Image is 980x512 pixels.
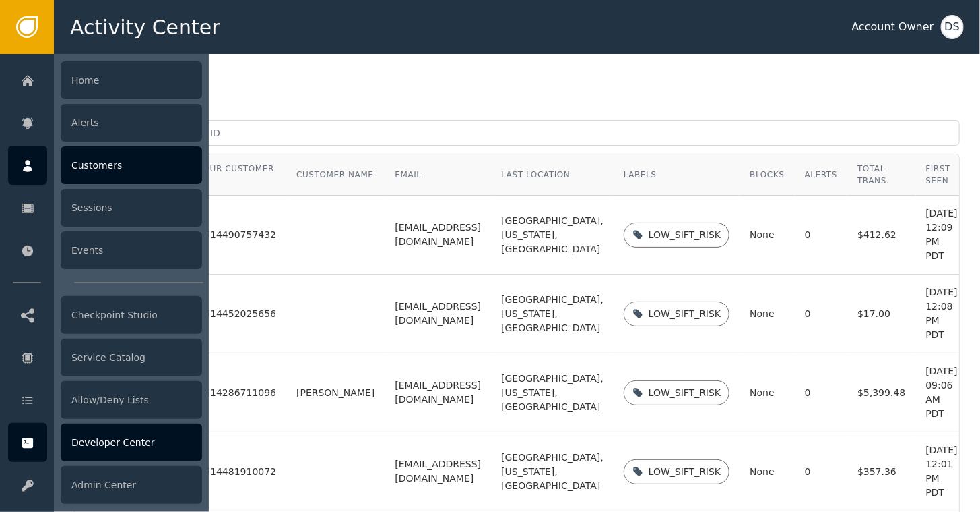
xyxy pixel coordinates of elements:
[847,196,915,275] td: $412.62
[750,169,784,181] div: Blocks
[805,169,838,181] div: Alerts
[8,295,202,335] a: Checkpoint Studio
[926,163,958,187] div: First Seen
[198,308,276,320] div: 9514452025656
[624,169,729,181] div: Labels
[649,307,721,321] div: LOW_SIFT_RISK
[8,231,202,270] a: Events
[385,432,491,511] td: [EMAIL_ADDRESS][DOMAIN_NAME]
[8,338,202,377] a: Service Catalog
[198,387,276,399] div: 9514286711096
[61,381,202,419] div: Allow/Deny Lists
[501,169,603,181] div: Last Location
[795,353,848,432] td: 0
[750,386,784,400] div: None
[8,188,202,227] a: Sessions
[198,466,276,478] div: 9514481910072
[385,275,491,353] td: [EMAIL_ADDRESS][DOMAIN_NAME]
[750,307,784,321] div: None
[649,228,721,242] div: LOW_SIFT_RISK
[61,189,202,227] div: Sessions
[70,12,220,42] span: Activity Center
[385,196,491,275] td: [EMAIL_ADDRESS][DOMAIN_NAME]
[61,146,202,184] div: Customers
[61,104,202,142] div: Alerts
[61,339,202,376] div: Service Catalog
[750,228,784,242] div: None
[916,432,968,511] td: [DATE] 12:01 PM PDT
[916,275,968,353] td: [DATE] 12:08 PM PDT
[8,61,202,100] a: Home
[491,353,614,432] td: [GEOGRAPHIC_DATA], [US_STATE], [GEOGRAPHIC_DATA]
[61,296,202,334] div: Checkpoint Studio
[916,353,968,432] td: [DATE] 09:06 AM PDT
[491,196,614,275] td: [GEOGRAPHIC_DATA], [US_STATE], [GEOGRAPHIC_DATA]
[795,432,848,511] td: 0
[649,386,721,400] div: LOW_SIFT_RISK
[385,353,491,432] td: [EMAIL_ADDRESS][DOMAIN_NAME]
[395,169,481,181] div: Email
[491,432,614,511] td: [GEOGRAPHIC_DATA], [US_STATE], [GEOGRAPHIC_DATA]
[286,353,385,432] td: [PERSON_NAME]
[916,196,968,275] td: [DATE] 12:09 PM PDT
[61,424,202,461] div: Developer Center
[847,353,915,432] td: $5,399.48
[847,275,915,353] td: $17.00
[795,196,848,275] td: 0
[847,432,915,511] td: $357.36
[198,229,276,241] div: 9514490757432
[857,163,905,187] div: Total Trans.
[649,465,721,479] div: LOW_SIFT_RISK
[61,61,202,99] div: Home
[750,465,784,479] div: None
[8,423,202,462] a: Developer Center
[74,120,960,146] input: Search by name, email, or ID
[8,103,202,142] a: Alerts
[795,275,848,353] td: 0
[491,275,614,353] td: [GEOGRAPHIC_DATA], [US_STATE], [GEOGRAPHIC_DATA]
[852,19,934,35] div: Account Owner
[8,146,202,185] a: Customers
[8,465,202,505] a: Admin Center
[61,466,202,504] div: Admin Center
[8,380,202,420] a: Allow/Deny Lists
[198,163,276,187] div: Your Customer ID
[941,15,964,39] button: DS
[296,169,374,181] div: Customer Name
[61,231,202,269] div: Events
